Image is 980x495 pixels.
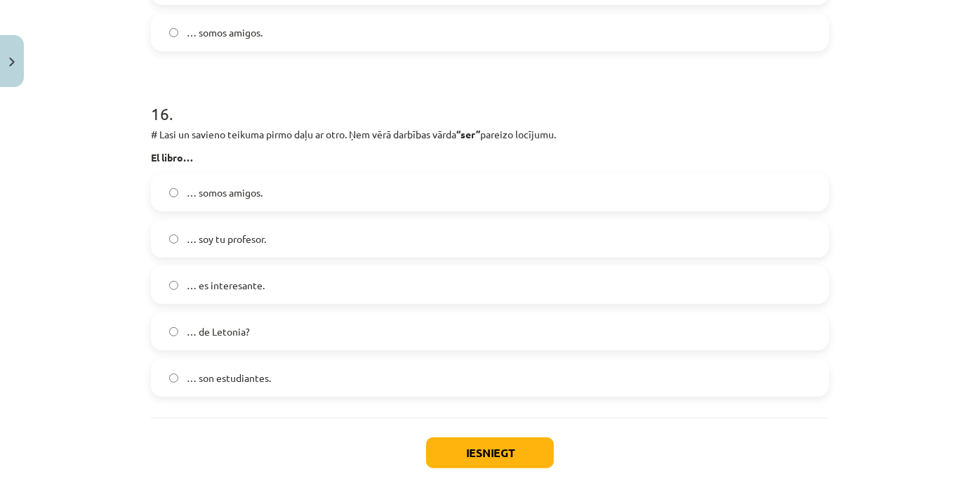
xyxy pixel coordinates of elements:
span: … soy tu profesor. [187,232,266,246]
span: … somos amigos. [187,25,263,40]
p: # Lasi un savieno teikuma pirmo daļu ar otro. Ņem vērā darbības vārda pareizo locījumu. [151,127,829,142]
input: … de Letonia? [169,327,178,336]
b: El libro… [151,151,193,164]
input: … es interesante. [169,281,178,290]
img: icon-close-lesson-0947bae3869378f0d4975bcd49f059093ad1ed9edebbc8119c70593378902aed.svg [9,58,15,67]
button: Iesniegt [426,437,554,468]
input: … soy tu profesor. [169,235,178,244]
input: … somos amigos. [169,188,178,197]
input: … somos amigos. [169,28,178,37]
input: … son estudiantes. [169,374,178,383]
strong: “ser” [456,128,480,140]
h1: 16 . [151,79,829,123]
span: … de Letonia? [187,324,250,339]
span: … somos amigos. [187,185,263,200]
span: … son estudiantes. [187,371,271,385]
span: … es interesante. [187,278,265,293]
